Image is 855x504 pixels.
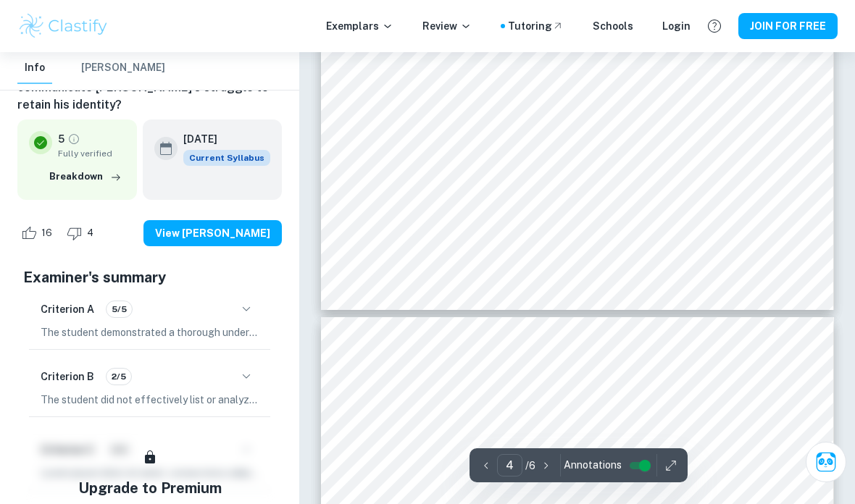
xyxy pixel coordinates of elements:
[63,222,101,245] div: Dislike
[183,150,270,166] span: Current Syllabus
[702,14,727,38] button: Help and Feedback
[58,147,125,160] span: Fully verified
[41,324,259,340] p: The student demonstrated a thorough understanding of the literal meaning of the text, effectively...
[17,222,60,245] div: Like
[662,18,691,34] a: Login
[183,131,259,147] h6: [DATE]
[79,226,101,240] span: 4
[525,458,535,474] p: / 6
[67,133,80,146] a: Grade fully verified
[143,220,282,246] button: View [PERSON_NAME]
[78,477,222,499] h5: Upgrade to Premium
[508,18,564,34] a: Tutoring
[326,18,393,34] p: Exemplars
[593,18,633,34] a: Schools
[41,369,94,385] h6: Criterion B
[806,442,846,482] button: Ask Clai
[17,12,109,41] img: Clastify logo
[183,150,270,166] div: This exemplar is based on the current syllabus. Feel free to refer to it for inspiration/ideas wh...
[58,131,64,147] p: 5
[107,370,131,383] span: 2/5
[422,18,472,34] p: Review
[41,392,259,408] p: The student did not effectively list or analyze several textual features or authorial choices fro...
[17,52,52,84] button: Info
[33,226,60,240] span: 16
[107,303,132,316] span: 5/5
[41,301,94,317] h6: Criterion A
[564,458,622,473] span: Annotations
[738,13,838,39] button: JOIN FOR FREE
[81,52,165,84] button: [PERSON_NAME]
[23,266,276,288] h5: Examiner's summary
[46,166,125,188] button: Breakdown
